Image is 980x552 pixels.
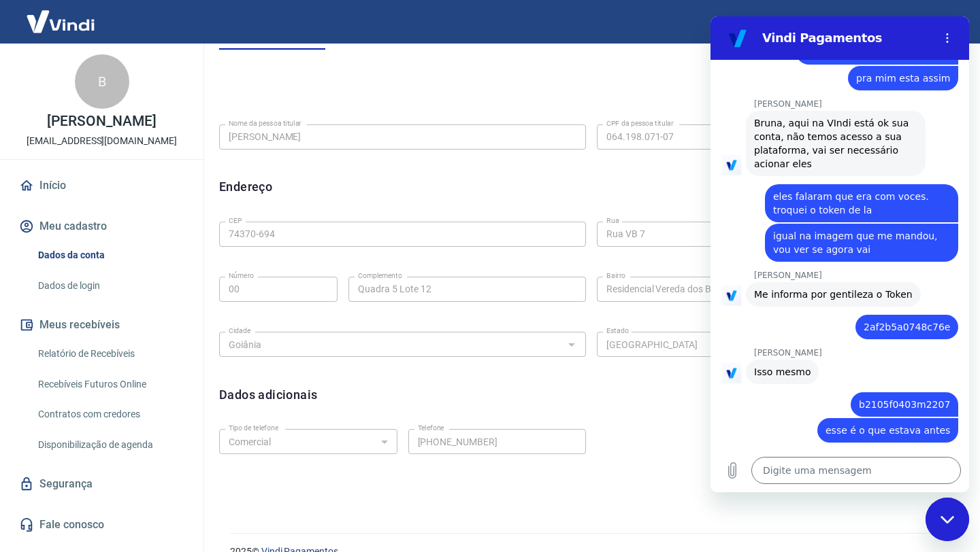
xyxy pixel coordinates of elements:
label: Rua [606,215,619,226]
div: B [75,54,129,109]
label: Tipo de telefone [229,423,278,433]
img: Vindi [16,1,105,42]
a: Contratos com credores [33,400,187,428]
h6: Endereço [219,177,272,196]
label: Telefone [418,423,444,433]
iframe: Botão para abrir a janela de mensagens, conversa em andamento [926,498,969,541]
label: Cidade [229,326,250,336]
label: CPF da pessoa titular [606,118,674,128]
h6: Dados adicionais [219,385,317,404]
label: Nome da pessoa titular [229,118,301,128]
a: Dados de login [33,272,187,300]
p: [EMAIL_ADDRESS][DOMAIN_NAME] [27,134,177,148]
label: Bairro [606,271,625,281]
a: Recebíveis Futuros Online [33,370,187,398]
a: Dados da conta [33,241,187,269]
input: Digite aqui algumas palavras para buscar a cidade [223,336,559,353]
a: Segurança [16,469,187,499]
a: Fale conosco [16,510,187,540]
button: Sair [915,10,964,35]
iframe: Janela de mensagens [710,16,969,492]
a: Relatório de Recebíveis [33,340,187,368]
a: Disponibilização de agenda [33,431,187,459]
button: Meu cadastro [16,211,187,241]
label: Número [229,271,254,281]
label: Complemento [358,271,402,281]
label: Estado [606,326,629,336]
p: [PERSON_NAME] [47,114,156,128]
button: Meus recebíveis [16,310,187,340]
label: CEP [229,215,242,226]
a: Início [16,171,187,201]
